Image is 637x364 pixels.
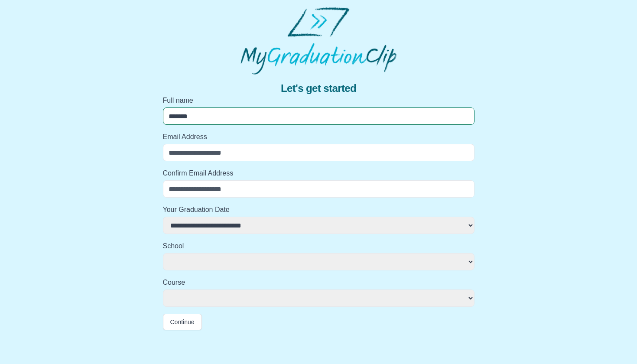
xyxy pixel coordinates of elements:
span: Let's get started [281,81,356,95]
label: Your Graduation Date [163,205,474,215]
label: Email Address [163,132,474,142]
label: School [163,241,474,251]
label: Full name [163,95,474,106]
button: Continue [163,314,202,330]
label: Confirm Email Address [163,168,474,179]
img: MyGraduationClip [240,7,396,75]
label: Course [163,277,474,288]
